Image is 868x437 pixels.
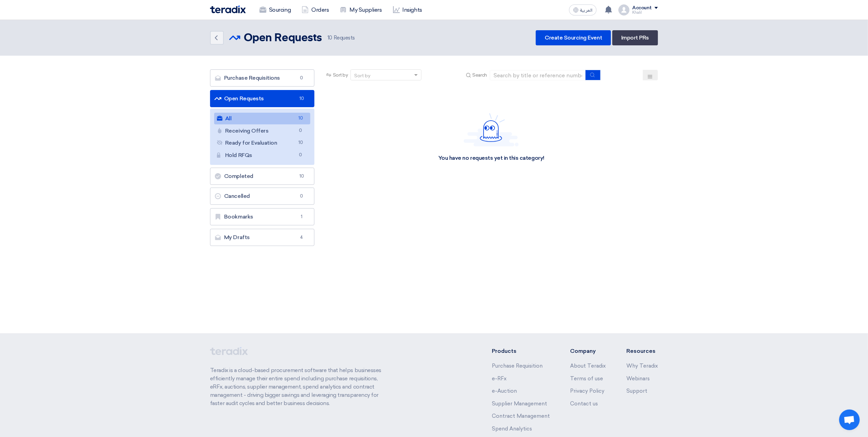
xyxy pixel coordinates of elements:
[632,5,652,11] div: Account
[626,388,647,394] a: Support
[298,213,306,220] span: 1
[570,376,603,382] a: Terms of use
[492,376,507,382] a: e-RFx
[254,2,296,18] a: Sourcing
[570,347,606,355] li: Company
[492,401,547,407] a: Supplier Management
[492,347,550,355] li: Products
[298,95,306,102] span: 10
[570,401,598,407] a: Contact us
[210,69,314,87] a: Purchase Requisitions0
[492,413,550,419] a: Contract Management
[298,173,306,180] span: 10
[626,376,650,382] a: Webinars
[214,113,310,124] a: All
[632,11,658,14] div: Khalil
[298,75,306,81] span: 0
[297,115,305,122] span: 10
[490,70,586,80] input: Search by title or reference number
[626,347,658,355] li: Resources
[327,34,355,42] span: Requests
[214,137,310,149] a: Ready for Evaluation
[210,366,389,407] p: Teradix is a cloud-based procurement software that helps businesses efficiently manage their enti...
[210,168,314,185] a: Completed10
[333,71,348,79] span: Sort by
[244,31,322,45] h2: Open Requests
[298,234,306,241] span: 4
[210,90,314,107] a: Open Requests10
[473,71,487,79] span: Search
[327,35,332,41] span: 10
[438,155,544,162] div: You have no requests yet in this category!
[297,139,305,146] span: 10
[626,363,658,369] a: Why Teradix
[618,4,629,15] img: profile_test.png
[570,388,604,394] a: Privacy Policy
[569,4,597,15] button: العربية
[210,208,314,225] a: Bookmarks1
[492,426,532,432] a: Spend Analytics
[297,127,305,134] span: 0
[464,113,519,146] img: Hello
[334,2,387,18] a: My Suppliers
[612,30,658,45] a: Import PRs
[492,363,543,369] a: Purchase Requisition
[839,410,860,430] div: Open chat
[297,152,305,159] span: 0
[210,188,314,205] a: Cancelled0
[580,8,592,13] span: العربية
[298,193,306,200] span: 0
[210,229,314,246] a: My Drafts4
[492,388,517,394] a: e-Auction
[214,149,310,161] a: Hold RFQs
[296,2,334,18] a: Orders
[214,125,310,137] a: Receiving Offers
[387,2,428,18] a: Insights
[536,30,611,45] a: Create Sourcing Event
[210,5,246,13] img: Teradix logo
[354,72,370,79] div: Sort by
[570,363,606,369] a: About Teradix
